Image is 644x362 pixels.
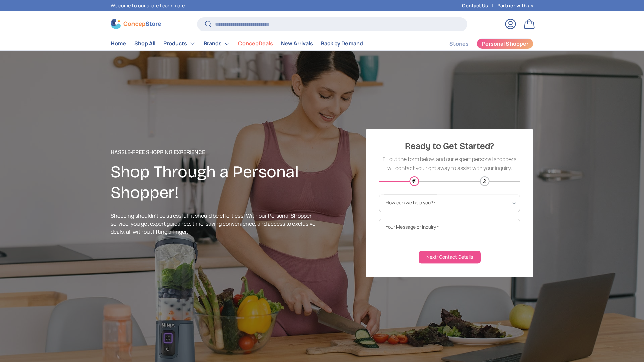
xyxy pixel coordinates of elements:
a: Products [163,37,196,50]
p: Shopping shouldn’t be stressful, it should be effortless! With our Personal Shopper service, you ... [111,212,322,236]
a: Back by Demand [321,37,363,50]
a: Contact Us [462,2,497,9]
a: Partner with us [497,2,533,9]
a: Brands [204,37,230,50]
a: New Arrivals [281,37,313,50]
img: ConcepStore [111,19,161,29]
nav: Primary [111,37,363,50]
nav: Secondary [433,37,533,50]
a: Stories [449,37,469,50]
h2: Shop Through a Personal Shopper! [111,162,322,203]
button: Next: Contact Details [419,251,481,263]
p: Fill out the form below, and our expert personal shoppers will contact you right away to assist w... [379,155,520,173]
p: hassle-free shopping experience [111,148,322,156]
h3: Ready to Get Started? [379,140,520,153]
a: ConcepDeals [238,37,273,50]
a: Personal Shopper [477,38,533,49]
a: Learn more [160,2,185,9]
p: Welcome to our store. [111,2,185,9]
a: Shop All [134,37,155,50]
summary: Products [159,37,200,50]
span: Personal Shopper [482,41,528,46]
summary: Brands [200,37,234,50]
a: Home [111,37,126,50]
